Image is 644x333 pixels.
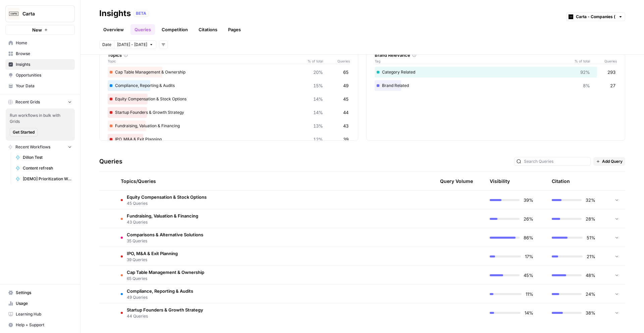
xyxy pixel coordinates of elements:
div: Compliance, Reporting & Audits [108,80,350,91]
span: 35 Queries [127,238,203,244]
div: Visibility [490,178,510,185]
span: 45% [524,272,533,279]
span: 49 [343,82,348,89]
span: 28% [586,216,595,222]
span: 45 Queries [127,200,207,206]
input: Search Queries [524,158,588,165]
span: 20% [313,69,323,76]
span: Tag [375,58,570,64]
a: [DEMO] Prioritization Workflow for creation [12,174,75,184]
span: 44 [343,109,348,116]
a: Pages [224,24,245,35]
a: Content refresh [12,163,75,174]
span: [DEMO] Prioritization Workflow for creation [23,176,72,182]
span: 21% [587,253,595,260]
span: Cap Table Management & Ownership [127,269,204,276]
span: 15% [313,82,323,89]
button: Recent Workflows [5,142,75,152]
span: 38% [586,310,595,316]
img: Carta Logo [8,8,20,20]
span: Add Query [602,158,623,164]
a: Competition [158,24,192,35]
span: Date [102,42,111,48]
span: Browse [16,51,72,57]
div: BETA [133,10,149,17]
span: Content refresh [23,165,72,171]
span: 51% [587,234,595,241]
div: Brand Relevance [375,52,617,58]
span: Compliance, Reporting & Audits [127,288,193,294]
span: Get Started [13,129,35,135]
span: 12% [313,136,323,143]
span: 65 Queries [127,276,204,282]
div: Fundraising, Valuation & Financing [108,121,350,131]
input: Carta - Companies (cap table) [576,13,615,20]
span: 26% [524,216,533,222]
span: % of total [303,58,323,64]
button: New [5,25,75,35]
span: 14% [313,109,323,116]
span: Run workflows in bulk with Grids [10,112,71,125]
h3: Queries [99,157,122,166]
span: 44 Queries [127,313,203,319]
a: Queries [130,24,155,35]
span: Dillon Test [23,154,72,160]
span: Query Volume [440,178,473,185]
span: 17% [525,253,533,260]
span: Help + Support [16,322,72,328]
span: 45 [343,96,348,102]
div: Startup Founders & Growth Strategy [108,107,350,118]
a: Learning Hub [5,309,75,320]
span: Learning Hub [16,311,72,317]
span: IPO, M&A & Exit Planning [127,250,178,257]
a: Overview [99,24,128,35]
span: 293 [607,69,615,76]
span: Comparisons & Alternative Solutions [127,231,203,238]
span: Topic [108,58,303,64]
span: 39 Queries [127,257,178,263]
span: Usage [16,300,72,306]
div: Topics/Queries [121,172,355,190]
button: Get Started [10,128,38,137]
button: Help + Support [5,320,75,330]
span: Home [16,40,72,46]
a: Dillon Test [12,152,75,163]
a: Home [5,38,75,48]
span: 32% [586,197,595,203]
span: 49 Queries [127,294,193,300]
a: Insights [5,59,75,70]
span: 43 [343,123,348,129]
span: [DATE] - [DATE] [117,42,147,48]
span: 39% [524,197,533,203]
button: Add Query [593,157,625,166]
a: Browse [5,48,75,59]
span: 8% [583,82,590,89]
span: 13% [313,123,323,129]
span: 86% [524,234,533,241]
span: Opportunities [16,72,72,78]
button: Workspace: Carta [5,5,75,22]
a: Citations [195,24,221,35]
span: 43 Queries [127,219,198,225]
span: 27 [610,82,615,89]
span: 14% [313,96,323,102]
span: Queries [590,58,617,64]
a: Settings [5,287,75,298]
span: 92% [580,69,590,76]
span: 24% [586,291,595,297]
span: Startup Founders & Growth Strategy [127,306,203,313]
span: 11% [526,291,533,297]
span: Queries [323,58,350,64]
span: Settings [16,290,72,296]
span: % of total [570,58,590,64]
span: Carta [22,10,63,17]
a: Your Data [5,81,75,91]
div: Cap Table Management & Ownership [108,67,350,78]
a: Usage [5,298,75,309]
div: Brand Related [375,80,617,91]
div: Topics [108,52,350,58]
div: Citation [552,172,570,190]
span: Fundraising, Valuation & Financing [127,212,198,219]
span: Recent Grids [15,99,40,105]
button: Recent Grids [5,97,75,107]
